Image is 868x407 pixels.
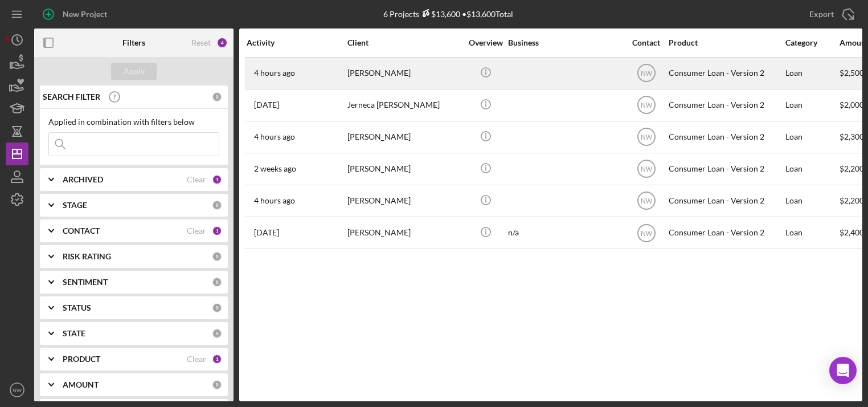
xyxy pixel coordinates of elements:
div: 0 [212,200,222,210]
button: Apply [111,63,157,80]
div: 1 [212,354,222,364]
b: Filters [122,38,145,47]
b: STATUS [63,303,91,312]
div: Consumer Loan - Version 2 [669,186,783,216]
div: [PERSON_NAME] [347,122,461,152]
div: 0 [212,251,222,262]
span: $2,200 [840,196,864,205]
b: SEARCH FILTER [43,92,100,101]
b: AMOUNT [63,380,99,389]
div: Business [508,38,622,47]
span: $2,000 [840,100,864,109]
b: ARCHIVED [63,175,103,184]
text: NW [641,165,653,173]
div: [PERSON_NAME] [347,186,461,216]
div: 4 [216,37,228,48]
div: [PERSON_NAME] [347,58,461,88]
div: Clear [187,355,206,364]
div: Loan [785,218,838,248]
text: NW [641,101,653,109]
div: 1 [212,226,222,236]
b: STATE [63,329,85,338]
time: 2025-09-29 17:10 [254,68,295,78]
div: 0 [212,328,222,339]
div: Clear [187,226,206,235]
span: $2,400 [840,227,864,237]
div: Applied in combination with filters below [48,117,219,127]
div: 6 Projects • $13,600 Total [383,9,513,19]
div: Export [809,3,834,26]
div: $13,600 [419,9,460,19]
button: NW [6,378,28,401]
time: 2025-09-18 18:04 [254,164,296,173]
text: NW [641,70,653,78]
div: Consumer Loan - Version 2 [669,58,783,88]
text: NW [641,229,653,237]
time: 2025-09-25 21:32 [254,100,279,109]
div: Loan [785,58,838,88]
time: 2025-09-10 22:48 [254,228,279,237]
div: Open Intercom Messenger [829,357,857,384]
div: [PERSON_NAME] [347,154,461,184]
div: Loan [785,90,838,120]
div: Overview [464,38,507,47]
b: SENTIMENT [63,278,108,287]
div: n/a [508,218,622,248]
div: Apply [124,63,145,80]
div: 1 [212,174,222,185]
div: Contact [625,38,668,47]
text: NW [641,197,653,205]
div: Loan [785,122,838,152]
div: Consumer Loan - Version 2 [669,122,783,152]
div: 0 [212,303,222,313]
text: NW [641,133,653,141]
span: $2,300 [840,132,864,141]
div: Consumer Loan - Version 2 [669,90,783,120]
button: Export [798,3,862,26]
div: Clear [187,175,206,184]
div: Product [669,38,783,47]
b: PRODUCT [63,355,100,364]
div: [PERSON_NAME] [347,218,461,248]
div: Consumer Loan - Version 2 [669,218,783,248]
b: STAGE [63,201,87,210]
span: $2,200 [840,164,864,173]
div: 0 [212,380,222,390]
div: Loan [785,154,838,184]
div: 0 [212,277,222,287]
b: RISK RATING [63,252,111,261]
div: 0 [212,92,222,102]
b: CONTACT [63,226,100,235]
button: New Project [34,3,118,26]
div: Client [347,38,461,47]
div: New Project [63,3,107,26]
div: Reset [191,38,211,47]
div: Category [785,38,838,47]
time: 2025-09-29 17:00 [254,132,295,141]
div: Jerneca [PERSON_NAME] [347,90,461,120]
div: Loan [785,186,838,216]
div: Consumer Loan - Version 2 [669,154,783,184]
time: 2025-09-29 17:21 [254,196,295,205]
div: Activity [247,38,346,47]
text: NW [13,387,22,393]
span: $2,500 [840,68,864,78]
